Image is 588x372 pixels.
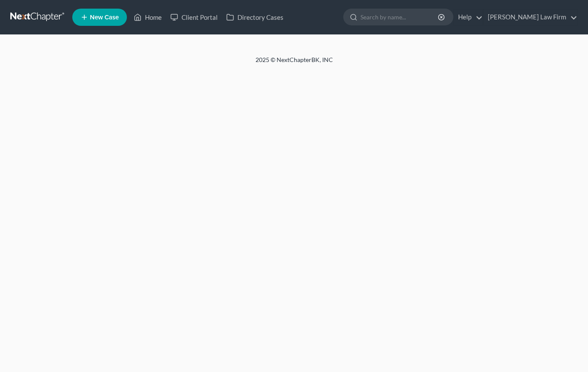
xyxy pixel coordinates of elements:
span: New Case [90,14,119,21]
input: Search by name... [360,9,439,25]
a: Help [454,9,483,25]
a: Client Portal [166,9,222,25]
a: Directory Cases [222,9,288,25]
a: Home [129,9,166,25]
div: 2025 © NextChapterBK, INC [49,56,539,71]
a: [PERSON_NAME] Law Firm [483,9,577,25]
